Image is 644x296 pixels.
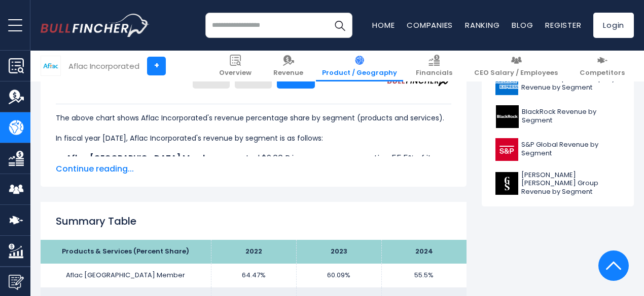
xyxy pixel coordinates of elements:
[545,20,581,30] a: Register
[56,163,451,175] span: Continue reading...
[522,108,620,125] span: BlackRock Revenue by Segment
[495,105,519,128] img: BLK logo
[68,60,139,72] div: Aflac Incorporated
[56,214,451,229] h2: Summary Table
[41,56,60,75] img: AFL logo
[273,69,303,77] span: Revenue
[574,51,631,81] a: Competitors
[322,69,397,77] span: Product / Geography
[468,51,564,81] a: CEO Salary / Employees
[407,20,453,30] a: Companies
[521,75,620,92] span: American Express Company Revenue by Segment
[521,171,620,197] span: [PERSON_NAME] [PERSON_NAME] Group Revenue by Segment
[267,51,309,81] a: Revenue
[474,69,558,77] span: CEO Salary / Employees
[489,70,626,98] a: American Express Company Revenue by Segment
[495,72,518,95] img: AXP logo
[41,14,150,37] a: Go to homepage
[41,240,211,264] th: Products & Services (Percent Share)
[56,152,451,177] li: generated $9.66 B in revenue, representing 55.5% of its total revenue.
[316,51,403,81] a: Product / Geography
[56,112,451,124] p: The above chart shows Aflac Incorporated's revenue percentage share by segment (products and serv...
[512,20,533,30] a: Blog
[495,172,518,195] img: GS logo
[219,69,252,77] span: Overview
[489,103,626,131] a: BlackRock Revenue by Segment
[296,240,381,264] th: 2023
[56,132,451,144] p: In fiscal year [DATE], Aflac Incorporated's revenue by segment is as follows:
[410,51,458,81] a: Financials
[327,13,352,38] button: Search
[211,264,296,287] td: 64.47%
[580,69,625,77] span: Competitors
[147,57,166,75] a: +
[41,14,150,37] img: bullfincher logo
[593,13,634,38] a: Login
[296,264,381,287] td: 60.09%
[41,264,211,287] td: Aflac [GEOGRAPHIC_DATA] Member
[489,168,626,199] a: [PERSON_NAME] [PERSON_NAME] Group Revenue by Segment
[56,104,451,262] div: The for Aflac Incorporated is the Aflac Japan Member, which represents 55.5% of its total revenue...
[521,141,620,158] span: S&P Global Revenue by Segment
[489,136,626,163] a: S&P Global Revenue by Segment
[381,264,467,287] td: 55.5%
[416,69,452,77] span: Financials
[381,240,467,264] th: 2024
[372,20,395,30] a: Home
[213,51,258,81] a: Overview
[211,240,296,264] th: 2022
[66,152,217,164] b: Aflac [GEOGRAPHIC_DATA] Member
[465,20,499,30] a: Ranking
[495,138,518,161] img: SPGI logo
